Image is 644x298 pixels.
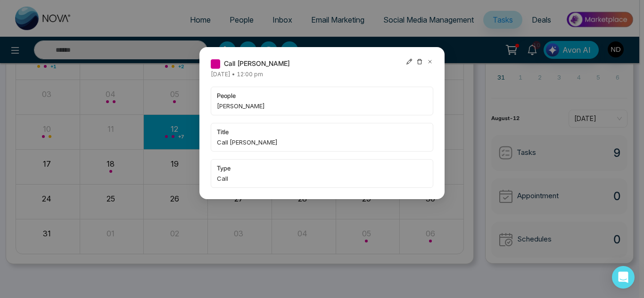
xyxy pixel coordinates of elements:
span: people [217,91,427,100]
span: Call [PERSON_NAME] [217,137,427,147]
div: Open Intercom Messenger [612,266,635,289]
span: [DATE] • 12:00 pm [211,71,263,78]
span: title [217,127,427,137]
span: [PERSON_NAME] [217,101,427,111]
span: Call [PERSON_NAME] [224,58,290,69]
span: type [217,163,427,173]
span: Call [217,174,427,183]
